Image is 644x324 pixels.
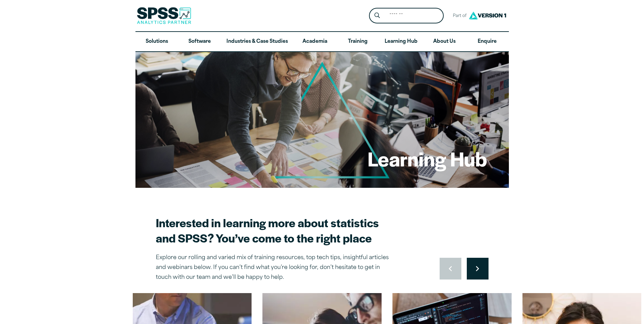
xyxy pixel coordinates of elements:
a: Software [178,32,221,52]
a: Training [336,32,379,52]
svg: Right pointing chevron [476,266,479,271]
img: Version1 Logo [467,9,508,22]
p: Explore our rolling and varied mix of training resources, top tech tips, insightful articles and ... [156,253,393,282]
h1: Learning Hub [368,145,487,172]
img: SPSS Analytics Partner [137,7,191,24]
form: Site Header Search Form [369,8,444,24]
button: Move to next slide [467,258,489,280]
a: Solutions [135,32,178,52]
nav: Desktop version of site main menu [135,32,509,52]
h2: Interested in learning more about statistics and SPSS? You’ve come to the right place [156,215,393,246]
button: Search magnifying glass icon [371,10,383,22]
a: About Us [423,32,466,52]
a: Learning Hub [379,32,423,52]
span: Part of [449,11,467,21]
a: Academia [293,32,336,52]
svg: Search magnifying glass icon [374,13,380,18]
a: Enquire [466,32,509,52]
a: Industries & Case Studies [221,32,293,52]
